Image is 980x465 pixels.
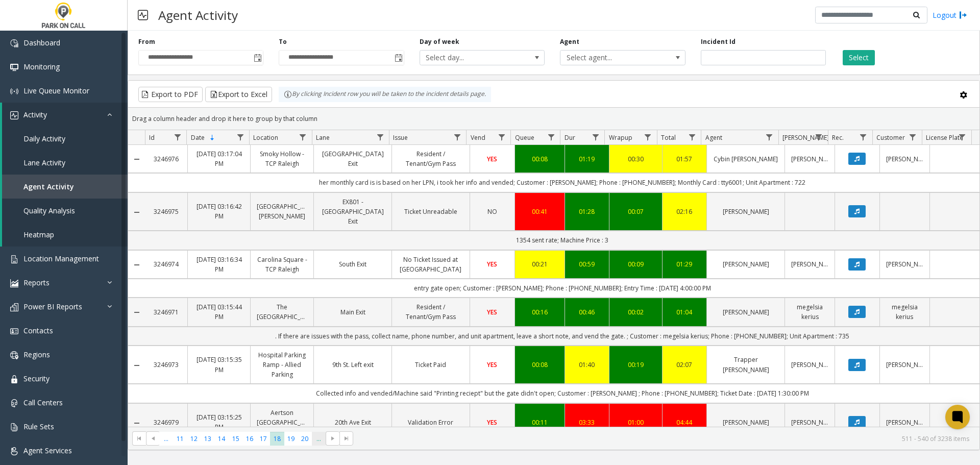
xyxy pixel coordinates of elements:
[138,37,155,46] label: From
[713,307,778,317] a: [PERSON_NAME]
[10,255,18,263] img: 'icon'
[329,434,337,443] span: Go to the next page
[257,302,307,322] a: The [GEOGRAPHIC_DATA]
[398,418,463,427] a: Validation Error
[138,87,203,102] button: Export to PDF
[257,255,307,274] a: Carolina Square - TCP Raleigh
[476,207,508,216] a: NO
[145,327,979,346] td: . If there are issues with the pass, collect name, phone number, and unit apartment, leave a shor...
[616,154,655,164] a: 00:30
[544,130,558,144] a: Queue Filter Menu
[128,308,145,316] a: Collapse Details
[886,259,923,269] a: [PERSON_NAME]
[616,307,655,317] div: 00:02
[471,133,485,142] span: Vend
[257,408,307,437] a: Aertson [GEOGRAPHIC_DATA] Happy
[23,206,75,215] span: Quality Analysis
[359,434,969,443] kendo-pager-info: 511 - 540 of 3238 items
[194,149,244,168] a: [DATE] 03:17:04 PM
[23,446,72,455] span: Agent Services
[23,398,63,407] span: Call Centers
[701,37,736,46] label: Incident Id
[713,154,778,164] a: Cybin [PERSON_NAME]
[10,423,18,431] img: 'icon'
[521,307,558,317] div: 00:16
[521,360,558,370] a: 00:08
[560,51,660,65] span: Select agent...
[326,431,339,446] span: Go to the next page
[791,259,828,269] a: [PERSON_NAME]
[560,37,579,46] label: Agent
[616,418,655,427] a: 01:00
[229,432,242,446] span: Page 15
[521,259,558,269] a: 00:21
[194,255,244,274] a: [DATE] 03:16:34 PM
[10,63,18,71] img: 'icon'
[23,422,54,431] span: Rule Sets
[669,154,701,164] a: 01:57
[2,199,128,223] a: Quality Analysis
[23,110,47,119] span: Activity
[342,434,351,443] span: Go to the last page
[159,432,173,446] span: Page 10
[763,130,776,144] a: Agent Filter Menu
[782,133,829,142] span: [PERSON_NAME]
[320,360,385,370] a: 9th St. Left exit
[2,151,128,175] a: Lane Activity
[320,259,385,269] a: South Exit
[791,418,828,427] a: [PERSON_NAME]
[312,432,326,446] span: Page 21
[233,130,247,144] a: Date Filter Menu
[339,431,353,446] span: Go to the last page
[565,133,575,142] span: Dur
[252,51,263,65] span: Toggle popup
[23,158,65,167] span: Lane Activity
[128,419,145,427] a: Collapse Details
[2,223,128,247] a: Heatmap
[320,307,385,317] a: Main Exit
[521,418,558,427] div: 00:11
[151,207,181,216] a: 3246975
[128,208,145,216] a: Collapse Details
[23,326,53,335] span: Contacts
[10,447,18,455] img: 'icon'
[201,432,215,446] span: Page 13
[669,307,701,317] a: 01:04
[194,355,244,374] a: [DATE] 03:15:35 PM
[933,10,967,20] a: Logout
[257,149,307,168] a: Smoky Hollow - TCP Raleigh
[713,355,778,374] a: Trapper [PERSON_NAME]
[10,303,18,311] img: 'icon'
[132,431,146,446] span: Go to the first page
[571,418,603,427] div: 03:33
[279,87,491,102] div: By clicking Incident row you will be taken to the incident details page.
[791,302,828,322] a: megelsia kerius
[23,38,60,47] span: Dashboard
[208,134,216,142] span: Sortable
[194,412,244,432] a: [DATE] 03:15:25 PM
[495,130,508,144] a: Vend Filter Menu
[316,133,330,142] span: Lane
[571,207,603,216] a: 01:28
[886,154,923,164] a: [PERSON_NAME]
[149,434,157,443] span: Go to the previous page
[145,384,979,403] td: Collected info and vended/Machine said "Printing reciept" but the gate didn't open; Customer : [P...
[571,154,603,164] a: 01:19
[476,307,508,317] a: YES
[955,130,969,144] a: License Plate Filter Menu
[23,302,82,311] span: Power BI Reports
[571,307,603,317] a: 00:46
[393,133,408,142] span: Issue
[153,3,243,28] h3: Agent Activity
[194,202,244,221] a: [DATE] 03:16:42 PM
[571,360,603,370] a: 01:40
[320,197,385,227] a: EX801 - [GEOGRAPHIC_DATA] Exit
[521,207,558,216] a: 00:41
[284,90,292,99] img: infoIcon.svg
[23,62,60,71] span: Monitoring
